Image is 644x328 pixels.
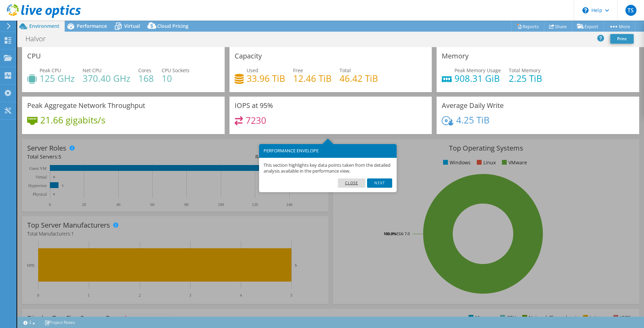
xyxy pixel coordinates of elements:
[264,149,392,153] h3: PERFORMANCE ENVELOPE
[19,318,40,327] a: 2
[264,162,392,174] p: This section highlights key data points taken from the detailed analysis available in the perform...
[22,35,56,43] h1: Halvor
[40,318,80,327] a: Project Notes
[157,23,189,29] span: Cloud Pricing
[544,21,572,32] a: Share
[603,21,635,32] a: More
[338,178,366,187] a: Close
[511,21,544,32] a: Reports
[29,23,60,29] span: Environment
[124,23,140,29] span: Virtual
[582,7,589,13] svg: \n
[572,21,604,32] a: Export
[610,34,634,44] a: Print
[367,178,392,187] a: Next
[120,314,174,322] span: IOPS
[77,23,107,29] span: Performance
[625,5,636,16] span: TS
